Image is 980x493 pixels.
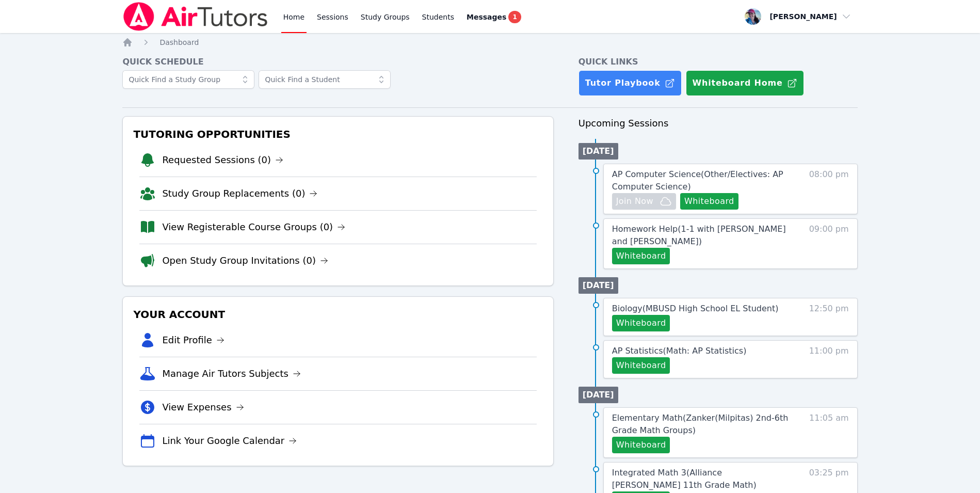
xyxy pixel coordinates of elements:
a: Study Group Replacements (0) [162,186,317,201]
span: Integrated Math 3 ( Alliance [PERSON_NAME] 11th Grade Math ) [612,468,757,490]
a: AP Statistics(Math: AP Statistics) [612,345,747,357]
h4: Quick Schedule [122,56,553,68]
li: [DATE] [579,387,618,403]
input: Quick Find a Study Group [122,70,254,89]
span: 09:00 pm [809,223,849,264]
h4: Quick Links [579,56,858,68]
span: 08:00 pm [809,168,849,210]
h3: Upcoming Sessions [579,116,858,131]
a: AP Computer Science(Other/Electives: AP Computer Science) [612,168,790,193]
a: Dashboard [159,37,199,47]
a: View Expenses [162,400,244,415]
span: AP Statistics ( Math: AP Statistics ) [612,346,747,356]
span: Biology ( MBUSD High School EL Student ) [612,304,779,313]
span: 12:50 pm [809,303,849,331]
button: Whiteboard [680,193,738,210]
span: Homework Help ( 1-1 with [PERSON_NAME] and [PERSON_NAME] ) [612,224,786,246]
a: View Registerable Course Groups (0) [162,220,345,234]
h3: Your Account [131,305,544,324]
button: Join Now [612,193,676,210]
button: Whiteboard [612,357,670,374]
nav: Breadcrumb [122,37,857,47]
span: Join Now [616,195,653,208]
a: Requested Sessions (0) [162,153,283,167]
a: Manage Air Tutors Subjects [162,367,301,381]
img: Air Tutors [122,2,268,31]
span: AP Computer Science ( Other/Electives: AP Computer Science ) [612,169,783,192]
input: Quick Find a Student [259,70,391,89]
a: Integrated Math 3(Alliance [PERSON_NAME] 11th Grade Math) [612,467,790,491]
a: Elementary Math(Zanker(Milpitas) 2nd-6th Grade Math Groups) [612,412,790,437]
span: 1 [508,11,521,23]
li: [DATE] [579,143,618,160]
a: Homework Help(1-1 with [PERSON_NAME] and [PERSON_NAME]) [612,223,790,248]
span: Elementary Math ( Zanker(Milpitas) 2nd-6th Grade Math Groups ) [612,413,789,435]
span: 11:05 am [809,412,849,453]
a: Tutor Playbook [579,70,682,96]
span: 11:00 pm [809,345,849,374]
a: Open Study Group Invitations (0) [162,253,328,268]
h3: Tutoring Opportunities [131,125,544,144]
button: Whiteboard [612,248,670,264]
button: Whiteboard [612,315,670,331]
li: [DATE] [579,277,618,294]
a: Link Your Google Calendar [162,434,297,448]
button: Whiteboard [612,437,670,453]
span: Dashboard [159,38,199,46]
a: Biology(MBUSD High School EL Student) [612,303,779,315]
a: Edit Profile [162,333,224,347]
span: Messages [467,12,506,22]
button: Whiteboard Home [686,70,804,96]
